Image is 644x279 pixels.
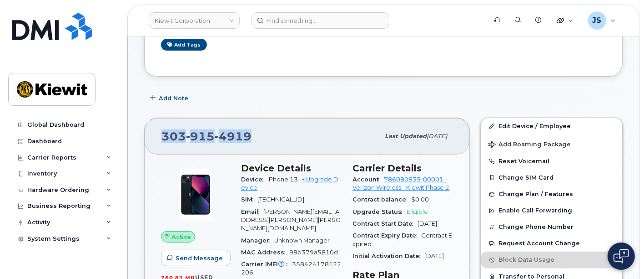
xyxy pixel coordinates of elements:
[352,176,449,191] a: 786080835-00001 - Verizon Wireless - Kiewit Phase 2
[241,176,267,183] span: Device
[582,11,622,30] div: Jenna Savard
[352,220,418,227] span: Contract Start Date
[352,163,453,174] h3: Carrier Details
[498,191,573,198] span: Change Plan / Features
[407,208,428,215] span: Eligible
[241,163,342,174] h3: Device Details
[241,196,257,203] span: SIM
[385,133,427,139] span: Last updated
[424,253,444,259] span: [DATE]
[186,129,215,143] span: 915
[171,232,191,241] span: Active
[159,94,188,103] span: Add Note
[144,90,196,107] button: Add Note
[168,167,223,222] img: image20231002-3703462-1ig824h.jpeg
[481,252,622,268] button: Block Data Usage
[411,196,429,203] span: $0.00
[352,176,384,183] span: Account
[352,208,407,215] span: Upgrade Status
[481,134,622,153] button: Add Roaming Package
[161,250,231,266] button: Send Message
[352,196,411,203] span: Contract balance
[257,196,304,203] span: [TECHNICAL_ID]
[498,207,572,214] span: Enable Call Forwarding
[488,141,571,150] span: Add Roaming Package
[149,12,240,29] a: Kiewit Corporation
[481,235,622,252] button: Request Account Change
[352,232,421,239] span: Contract Expiry Date
[161,39,207,50] a: Add tags
[352,253,424,259] span: Initial Activation Date
[274,237,330,244] span: Unknown Manager
[352,232,452,247] span: Contract Expired
[241,237,274,244] span: Manager
[481,219,622,235] button: Change Phone Number
[481,170,622,186] button: Change SIM Card
[481,186,622,202] button: Change Plan / Features
[550,11,580,30] div: Quicklinks
[215,129,252,143] span: 4919
[418,220,437,227] span: [DATE]
[593,15,602,26] span: JS
[252,12,389,29] input: Find something...
[289,249,338,256] span: 98b379a5810d
[176,254,223,263] span: Send Message
[427,133,447,139] span: [DATE]
[241,208,341,232] span: [PERSON_NAME][EMAIL_ADDRESS][PERSON_NAME][PERSON_NAME][DOMAIN_NAME]
[614,249,629,263] img: Open chat
[241,261,292,268] span: Carrier IMEI
[161,129,252,143] span: 303
[241,208,263,215] span: Email
[267,176,298,183] span: iPhone 13
[481,153,622,170] button: Reset Voicemail
[481,202,622,219] button: Enable Call Forwarding
[481,118,622,134] a: Edit Device / Employee
[241,249,289,256] span: MAC Address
